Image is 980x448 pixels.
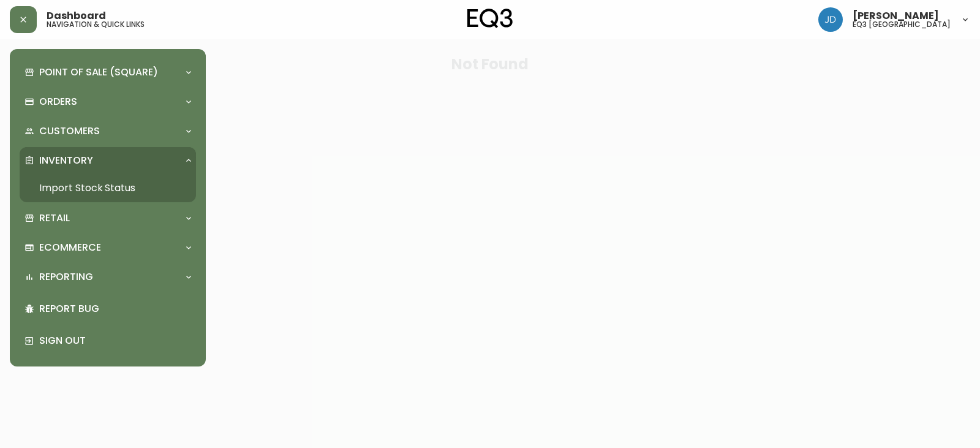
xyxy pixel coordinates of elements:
[20,88,196,115] div: Orders
[20,147,196,174] div: Inventory
[39,334,191,347] p: Sign Out
[39,66,158,79] p: Point of Sale (Square)
[853,21,951,28] h5: eq3 [GEOGRAPHIC_DATA]
[39,270,93,284] p: Reporting
[20,205,196,232] div: Retail
[39,95,77,108] p: Orders
[20,59,196,86] div: Point of Sale (Square)
[20,264,196,290] div: Reporting
[20,234,196,261] div: Ecommerce
[39,302,191,316] p: Report Bug
[47,21,145,28] h5: navigation & quick links
[47,11,106,21] span: Dashboard
[818,7,843,32] img: 7c567ac048721f22e158fd313f7f0981
[853,11,939,21] span: [PERSON_NAME]
[20,325,196,357] div: Sign Out
[467,9,513,28] img: logo
[20,174,196,202] a: Import Stock Status
[39,124,100,138] p: Customers
[39,211,70,225] p: Retail
[20,118,196,145] div: Customers
[39,154,93,167] p: Inventory
[20,293,196,325] div: Report Bug
[39,241,101,254] p: Ecommerce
